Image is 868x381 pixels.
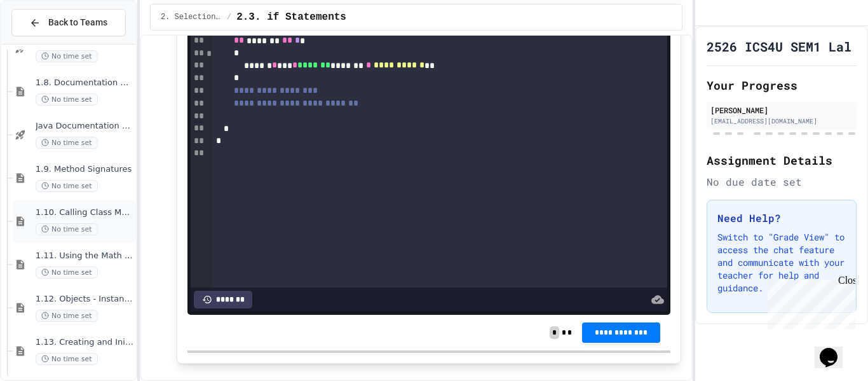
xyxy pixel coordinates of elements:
[707,174,857,190] div: No due date set
[36,121,133,132] span: Java Documentation with Comments - Topic 1.8
[36,337,133,348] span: 1.13. Creating and Initializing Objects: Constructors
[36,251,133,261] span: 1.11. Using the Math Class
[36,310,98,322] span: No time set
[717,231,846,294] p: Switch to "Grade View" to access the chat feature and communicate with your teacher for help and ...
[36,78,133,88] span: 1.8. Documentation with Comments and Preconditions
[710,116,853,126] div: [EMAIL_ADDRESS][DOMAIN_NAME]
[36,164,133,175] span: 1.9. Method Signatures
[36,267,98,279] span: No time set
[36,94,98,106] span: No time set
[227,12,231,22] span: /
[763,275,855,329] iframe: chat widget
[11,9,126,36] button: Back to Teams
[707,38,851,55] h1: 2526 ICS4U SEM1 Lal
[710,104,853,116] div: [PERSON_NAME]
[36,50,98,62] span: No time set
[5,5,88,81] div: Chat with us now!Close
[815,330,855,368] iframe: chat widget
[36,353,98,365] span: No time set
[717,211,846,226] h3: Need Help?
[161,12,222,22] span: 2. Selection and Iteration
[707,151,857,169] h2: Assignment Details
[36,180,98,192] span: No time set
[36,207,133,218] span: 1.10. Calling Class Methods
[707,76,857,94] h2: Your Progress
[236,10,346,25] span: 2.3. if Statements
[36,137,98,149] span: No time set
[48,16,107,29] span: Back to Teams
[36,223,98,235] span: No time set
[36,294,133,305] span: 1.12. Objects - Instances of Classes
